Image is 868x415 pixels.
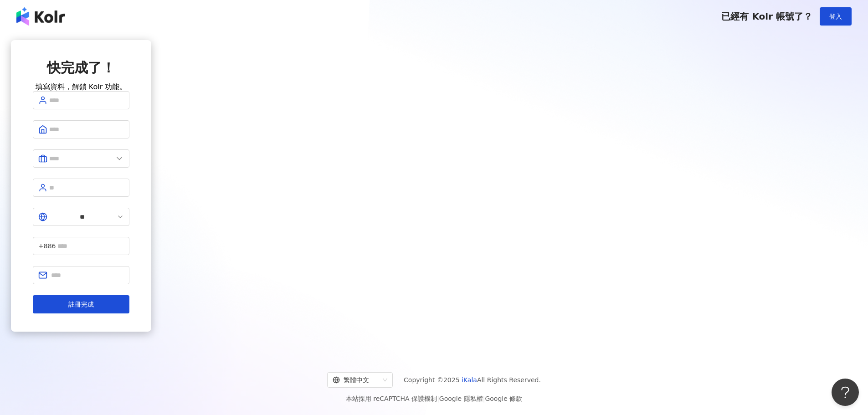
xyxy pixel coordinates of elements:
[832,379,859,406] iframe: Help Scout Beacon - Open
[820,7,852,26] button: 登入
[439,395,483,402] a: Google 隱私權
[333,373,379,387] div: 繁體中文
[829,13,842,20] span: 登入
[68,301,94,308] span: 註冊完成
[346,393,522,404] span: 本站採用 reCAPTCHA 保護機制
[404,374,541,385] span: Copyright © 2025 All Rights Reserved.
[483,395,485,402] span: |
[36,82,127,91] span: 填寫資料，解鎖 Kolr 功能。
[33,295,129,313] button: 註冊完成
[437,395,439,402] span: |
[721,11,812,22] span: 已經有 Kolr 帳號了？
[16,7,65,26] img: logo
[38,241,56,251] span: +886
[485,395,522,402] a: Google 條款
[462,376,477,384] a: iKala
[47,60,115,76] span: 快完成了！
